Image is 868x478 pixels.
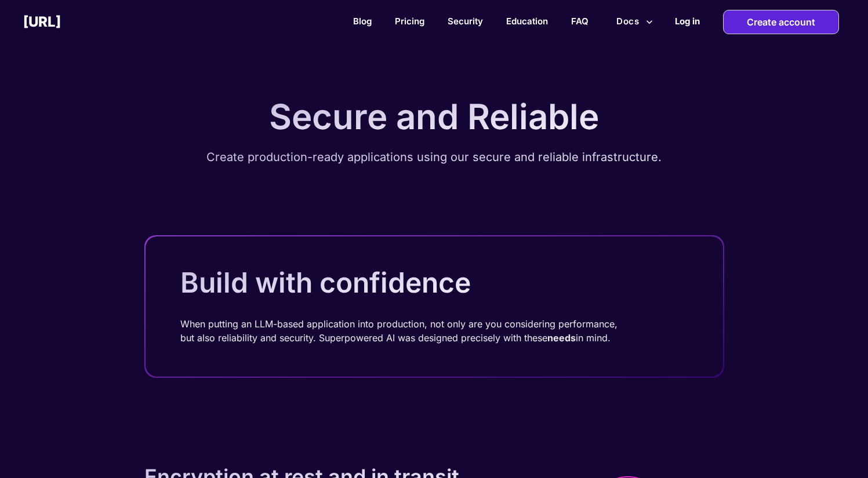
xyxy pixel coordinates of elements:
[23,13,61,30] h2: [URL]
[506,16,548,27] a: Education
[675,16,700,27] h2: Log in
[269,96,599,137] p: Secure and Reliable
[180,317,688,345] p: When putting an LLM-based application into production, not only are you considering performance, ...
[612,10,658,32] button: more
[571,16,589,27] a: FAQ
[206,149,662,166] p: Create production-ready applications using our secure and reliable infrastructure.
[547,332,576,344] b: needs
[353,16,372,27] a: Blog
[395,16,424,27] a: Pricing
[747,10,815,34] p: Create account
[180,265,471,300] p: Build with confidence
[448,16,483,27] a: Security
